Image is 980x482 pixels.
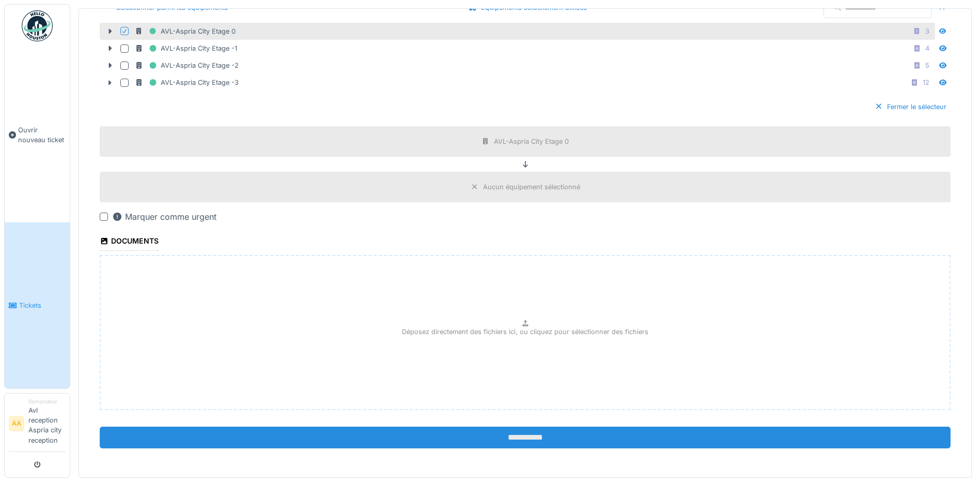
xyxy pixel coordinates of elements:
div: Fermer le sélecteur [870,100,951,114]
div: AVL-Aspria City Etage -3 [135,76,239,89]
div: Aucun équipement sélectionné [483,182,580,192]
div: 4 [925,43,929,53]
div: 5 [925,61,929,70]
li: AA [9,416,24,431]
div: 3 [925,26,929,36]
div: Documents [100,233,159,251]
span: Tickets [19,300,66,310]
span: Ouvrir nouveau ticket [18,125,66,145]
a: AA DemandeurAvl reception Aspria city reception [9,398,66,452]
div: AVL-Aspria City Etage 0 [135,25,236,38]
p: Déposez directement des fichiers ici, ou cliquez pour sélectionner des fichiers [402,327,648,337]
img: Badge_color-CXgf-gQk.svg [22,10,53,41]
div: AVL-Aspria City Etage -1 [135,42,237,55]
li: Avl reception Aspria city reception [28,398,66,449]
div: Marquer comme urgent [112,210,216,223]
div: AVL-Aspria City Etage 0 [494,137,569,146]
a: Tickets [5,222,70,388]
div: AVL-Aspria City Etage -2 [135,59,239,72]
div: Demandeur [28,398,66,405]
a: Ouvrir nouveau ticket [5,47,70,222]
div: 12 [923,78,929,87]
